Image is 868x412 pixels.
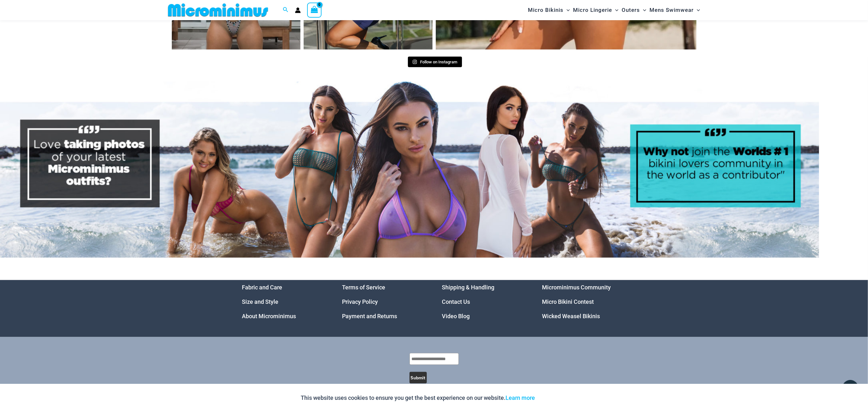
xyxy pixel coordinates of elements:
[165,3,271,17] img: MM SHOP LOGO FLAT
[622,2,640,18] span: Outers
[571,2,620,18] a: Micro LingerieMenu ToggleMenu Toggle
[295,7,301,13] a: Account icon link
[525,1,703,19] nav: Site Navigation
[242,313,296,319] a: About Microminimus
[242,284,283,291] a: Fabric and Care
[342,313,397,319] a: Payment and Returns
[242,280,326,323] aside: Footer Widget 1
[563,2,570,18] span: Menu Toggle
[342,280,426,323] nav: Menu
[412,60,417,64] svg: Instagram
[420,60,458,64] span: Follow on Instagram
[442,313,470,319] a: Video Blog
[242,280,326,323] nav: Menu
[542,313,600,319] a: Wicked Weasel Bikinis
[442,284,495,291] a: Shipping & Handling
[442,280,526,323] nav: Menu
[573,2,612,18] span: Micro Lingerie
[540,390,567,406] button: Accept
[528,2,563,18] span: Micro Bikinis
[542,280,626,323] aside: Footer Widget 4
[542,284,611,291] a: Microminimus Community
[648,2,702,18] a: Mens SwimwearMenu ToggleMenu Toggle
[542,280,626,323] nav: Menu
[506,394,535,401] a: Learn more
[620,2,648,18] a: OutersMenu ToggleMenu Toggle
[342,280,426,323] aside: Footer Widget 2
[242,298,279,305] a: Size and Style
[526,2,571,18] a: Micro BikinisMenu ToggleMenu Toggle
[342,298,378,305] a: Privacy Policy
[342,284,385,291] a: Terms of Service
[301,393,535,403] p: This website uses cookies to ensure you get the best experience on our website.
[442,298,470,305] a: Contact Us
[283,6,289,14] a: Search icon link
[612,2,618,18] span: Menu Toggle
[410,372,427,384] button: Submit
[408,57,462,68] a: Instagram Follow on Instagram
[542,298,594,305] a: Micro Bikini Contest
[640,2,646,18] span: Menu Toggle
[307,3,322,17] a: View Shopping Cart, empty
[442,280,526,323] aside: Footer Widget 3
[694,2,700,18] span: Menu Toggle
[649,2,694,18] span: Mens Swimwear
